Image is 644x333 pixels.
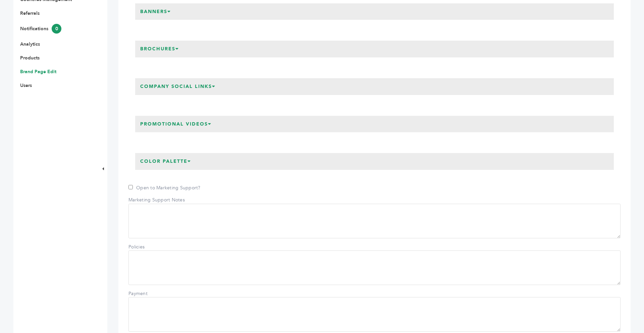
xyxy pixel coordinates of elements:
[128,185,201,191] label: Open to Marketing Support?
[128,197,185,203] label: Marketing Support Notes
[135,41,184,57] h3: Brochures
[20,41,40,47] a: Analytics
[20,26,61,32] a: Notifications0
[20,10,40,16] a: Referrals
[135,3,176,20] h3: Banners
[128,185,133,189] input: Open to Marketing Support?
[52,24,61,34] span: 0
[128,290,175,297] label: Payment
[135,116,217,133] h3: Promotional Videos
[135,78,221,95] h3: Company Social Links
[20,55,40,61] a: Products
[20,82,32,89] a: Users
[20,68,56,75] a: Brand Page Edit
[135,153,196,170] h3: Color Palette
[128,244,175,250] label: Policies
